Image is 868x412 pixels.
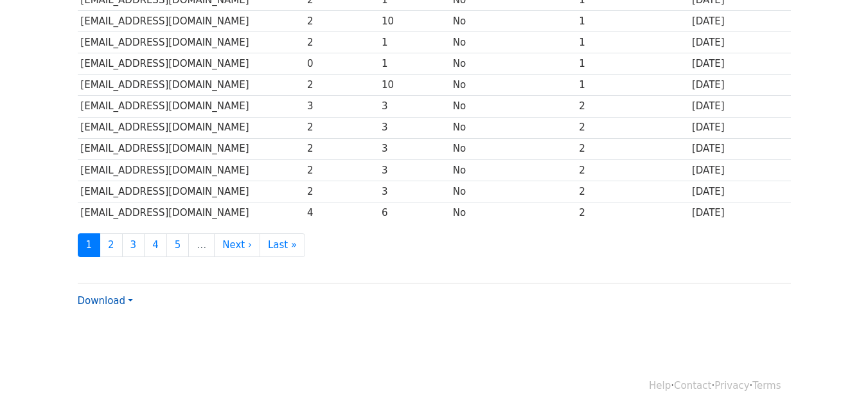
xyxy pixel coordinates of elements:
td: 1 [378,32,450,53]
td: 2 [304,181,378,202]
td: [DATE] [689,181,790,202]
a: 5 [166,233,190,257]
td: [EMAIL_ADDRESS][DOMAIN_NAME] [78,32,305,53]
td: No [450,11,576,32]
td: No [450,181,576,202]
td: 3 [378,117,450,138]
a: Contact [674,380,711,391]
td: 2 [576,202,689,223]
td: 1 [378,53,450,75]
a: Privacy [714,380,749,391]
td: 0 [304,53,378,75]
a: Next › [214,233,260,257]
td: 3 [304,96,378,117]
a: 2 [100,233,123,257]
td: 10 [378,75,450,96]
td: 2 [576,138,689,159]
td: [DATE] [689,202,790,223]
td: [EMAIL_ADDRESS][DOMAIN_NAME] [78,11,305,32]
td: [DATE] [689,32,790,53]
td: 2 [576,159,689,181]
td: 2 [304,32,378,53]
td: 2 [576,96,689,117]
a: 4 [144,233,167,257]
td: [EMAIL_ADDRESS][DOMAIN_NAME] [78,181,305,202]
td: 2 [576,181,689,202]
td: 4 [304,202,378,223]
td: [EMAIL_ADDRESS][DOMAIN_NAME] [78,202,305,223]
td: No [450,159,576,181]
td: No [450,32,576,53]
td: 3 [378,181,450,202]
td: No [450,202,576,223]
td: [DATE] [689,11,790,32]
td: [EMAIL_ADDRESS][DOMAIN_NAME] [78,53,305,75]
td: [DATE] [689,117,790,138]
td: [DATE] [689,159,790,181]
td: [DATE] [689,75,790,96]
td: [EMAIL_ADDRESS][DOMAIN_NAME] [78,75,305,96]
td: [EMAIL_ADDRESS][DOMAIN_NAME] [78,159,305,181]
td: 2 [304,117,378,138]
td: 1 [576,11,689,32]
td: 2 [304,159,378,181]
td: 3 [378,96,450,117]
td: [EMAIL_ADDRESS][DOMAIN_NAME] [78,96,305,117]
a: Help [649,380,671,391]
td: 1 [576,53,689,75]
td: No [450,138,576,159]
td: 6 [378,202,450,223]
td: 2 [304,138,378,159]
td: No [450,75,576,96]
td: 2 [576,117,689,138]
td: No [450,96,576,117]
a: Last » [260,233,305,257]
td: [EMAIL_ADDRESS][DOMAIN_NAME] [78,138,305,159]
td: 10 [378,11,450,32]
a: 1 [78,233,101,257]
td: No [450,53,576,75]
td: 2 [304,75,378,96]
a: 3 [122,233,145,257]
a: Terms [752,380,781,391]
td: [DATE] [689,138,790,159]
td: [DATE] [689,96,790,117]
td: [DATE] [689,53,790,75]
td: 1 [576,75,689,96]
iframe: Chat Widget [804,350,868,412]
td: 3 [378,159,450,181]
td: No [450,117,576,138]
a: Download [78,295,133,307]
td: 1 [576,32,689,53]
td: 2 [304,11,378,32]
td: 3 [378,138,450,159]
td: [EMAIL_ADDRESS][DOMAIN_NAME] [78,117,305,138]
